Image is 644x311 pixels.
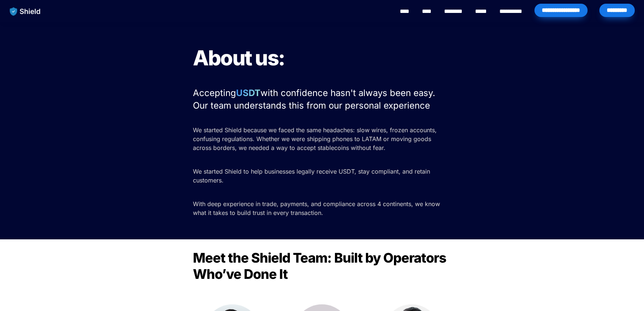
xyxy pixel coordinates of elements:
span: Meet the Shield Team: Built by Operators Who’ve Done It [193,250,449,282]
span: We started Shield to help businesses legally receive USDT, stay compliant, and retain customers. [193,168,432,184]
strong: USDT [236,88,260,98]
span: Accepting [193,88,236,98]
span: About us: [193,45,285,71]
span: with confidence hasn't always been easy. Our team understands this from our personal experience [193,88,438,111]
span: With deep experience in trade, payments, and compliance across 4 continents, we know what it take... [193,200,442,216]
span: We started Shield because we faced the same headaches: slow wires, frozen accounts, confusing reg... [193,126,439,151]
img: website logo [6,4,44,19]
